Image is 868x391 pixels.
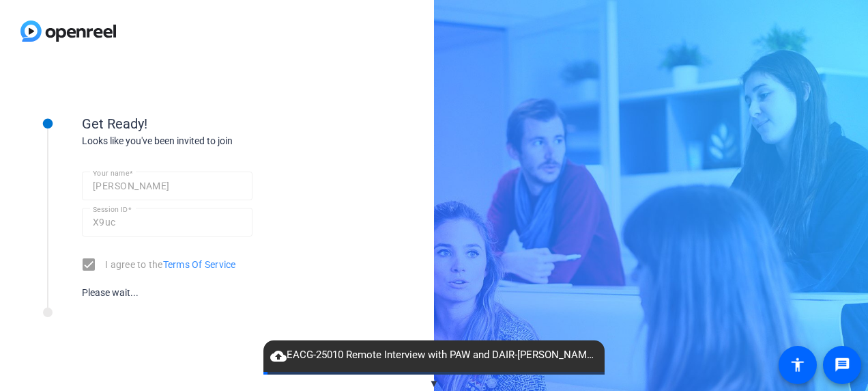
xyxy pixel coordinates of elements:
[429,377,439,390] span: ▼
[263,347,605,364] span: EACG-25010 Remote Interview with PAW and DAIR-[PERSON_NAME]-take 1-2025-09-15-09-13-04-120-1.webm
[93,205,128,213] mat-label: Session ID
[82,113,355,134] div: Get Ready!
[834,357,850,373] mat-icon: message
[93,169,129,177] mat-label: Your name
[82,286,252,300] div: Please wait...
[790,357,806,373] mat-icon: accessibility
[270,348,287,364] mat-icon: cloud_upload
[82,134,355,148] div: Looks like you've been invited to join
